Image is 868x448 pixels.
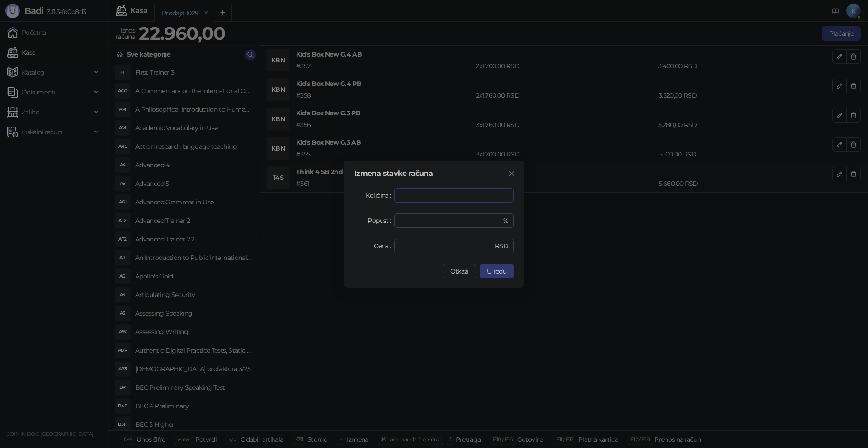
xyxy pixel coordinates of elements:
[443,264,476,278] button: Otkaži
[395,189,513,202] input: Količina
[480,264,514,278] button: U redu
[505,170,519,177] span: Zatvori
[508,170,515,177] span: close
[354,170,514,177] div: Izmena stavke računa
[505,166,519,181] button: Close
[487,267,506,275] span: U redu
[400,239,493,253] input: Cena
[450,267,469,275] span: Otkaži
[366,188,394,203] label: Količina
[400,214,501,227] input: Popust
[368,213,394,228] label: Popust
[374,239,394,253] label: Cena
